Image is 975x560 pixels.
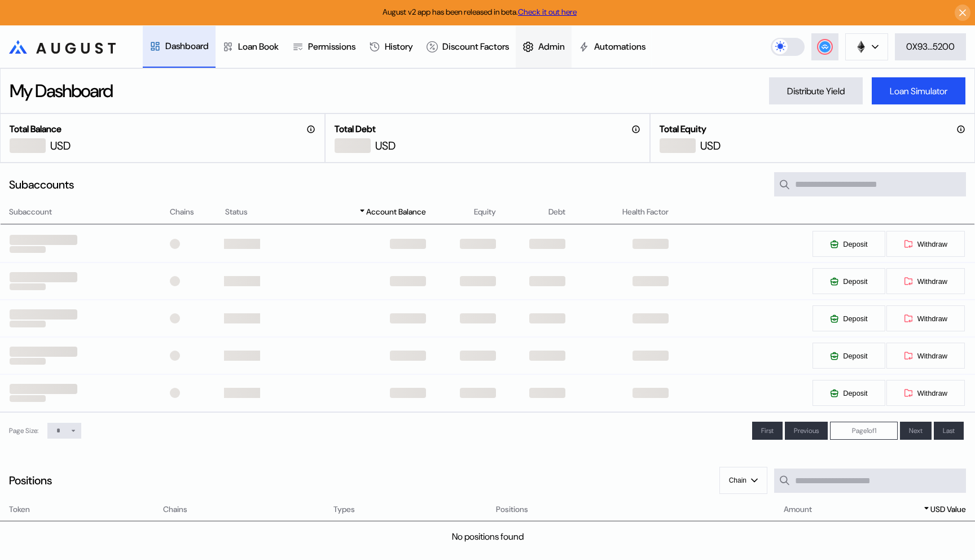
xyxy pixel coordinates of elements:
span: Page 1 of 1 [852,426,876,435]
span: Amount [784,504,812,515]
div: Discount Factors [442,41,509,53]
div: Loan Book [238,41,279,53]
button: Deposit [812,379,885,406]
button: Withdraw [886,230,965,257]
button: Previous [785,422,828,440]
button: First [752,422,783,440]
span: Deposit [843,352,867,360]
div: 0X93...5200 [906,41,955,53]
img: chain logo [855,41,867,53]
button: Withdraw [886,379,965,406]
span: Deposit [843,277,867,286]
span: Previous [794,426,819,435]
div: Automations [594,41,645,53]
button: Deposit [812,305,885,332]
div: Subaccounts [9,177,74,192]
a: Permissions [286,26,362,68]
span: Positions [496,504,528,515]
a: Admin [516,26,572,68]
div: USD [50,138,71,153]
span: Withdraw [917,389,947,397]
a: Dashboard [143,26,216,68]
div: My Dashboard [10,79,112,103]
span: Last [943,426,955,435]
span: Deposit [843,389,867,397]
button: Deposit [812,230,885,257]
span: Next [909,426,923,435]
div: Loan Simulator [890,85,947,97]
button: Withdraw [886,342,965,369]
span: Subaccount [9,206,52,218]
div: USD [700,138,721,153]
span: Withdraw [917,277,947,286]
button: chain logo [845,33,888,60]
span: Chains [163,504,187,515]
div: USD [375,138,396,153]
h2: Total Debt [335,123,376,135]
div: Admin [538,41,565,53]
button: Withdraw [886,305,965,332]
div: No positions found [452,531,524,542]
button: Chain [719,467,767,494]
span: August v2 app has been released in beta. [383,7,577,17]
div: Distribute Yield [787,85,845,97]
div: Page Size: [9,426,38,435]
button: Next [900,422,932,440]
span: Withdraw [917,352,947,360]
button: Deposit [812,268,885,295]
button: Distribute Yield [769,77,863,104]
span: Token [9,504,30,515]
span: Equity [474,206,496,218]
span: Deposit [843,314,867,323]
span: Types [333,504,355,515]
span: Health Factor [622,206,669,218]
button: Deposit [812,342,885,369]
span: Status [225,206,248,218]
span: USD Value [930,504,966,515]
span: Debt [548,206,565,218]
span: Withdraw [917,314,947,323]
span: Chain [729,476,746,484]
span: Withdraw [917,240,947,248]
h2: Total Equity [660,123,706,135]
span: Deposit [843,240,867,248]
span: Account Balance [366,206,426,218]
div: Permissions [308,41,355,53]
button: Loan Simulator [872,77,965,104]
button: Withdraw [886,268,965,295]
span: First [761,426,774,435]
span: Chains [170,206,194,218]
a: History [362,26,420,68]
div: Positions [9,473,52,488]
button: 0X93...5200 [895,33,966,60]
a: Loan Book [216,26,286,68]
h2: Total Balance [10,123,62,135]
div: History [385,41,413,53]
a: Check it out here [518,7,577,17]
div: Dashboard [165,40,209,52]
button: Last [934,422,964,440]
a: Discount Factors [420,26,516,68]
a: Automations [572,26,652,68]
